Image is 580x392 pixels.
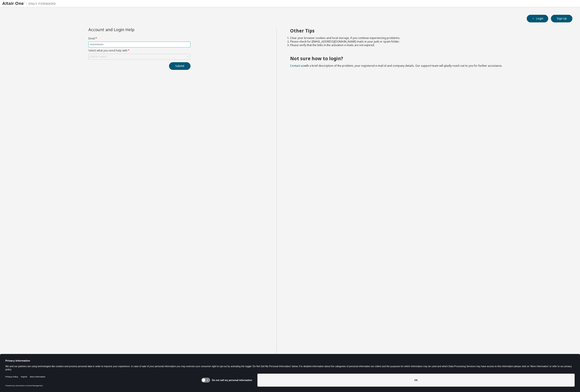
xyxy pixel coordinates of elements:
[88,37,190,40] label: Email
[169,62,190,70] button: Submit
[88,49,190,52] label: Select what you need help with
[290,40,564,43] li: Please check for [EMAIL_ADDRESS][DOMAIN_NAME] mails in your junk or spam folder.
[290,64,304,68] a: Contact us
[290,36,564,40] li: Clear your browser cookies and local storage, if you continue experiencing problems.
[290,56,564,61] h2: Not sure how to login?
[88,28,170,31] div: Account and Login Help
[290,28,564,34] h2: Other Tips
[551,15,572,22] button: Sign Up
[290,64,502,68] span: with a brief description of the problem, your registered e-mail id and company details. Our suppo...
[89,54,190,59] div: Click to select
[90,55,107,58] div: Click to select
[290,43,564,47] li: Please verify that the links in the activation e-mails are not expired.
[2,1,58,6] img: Altair One
[527,15,548,22] button: Login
